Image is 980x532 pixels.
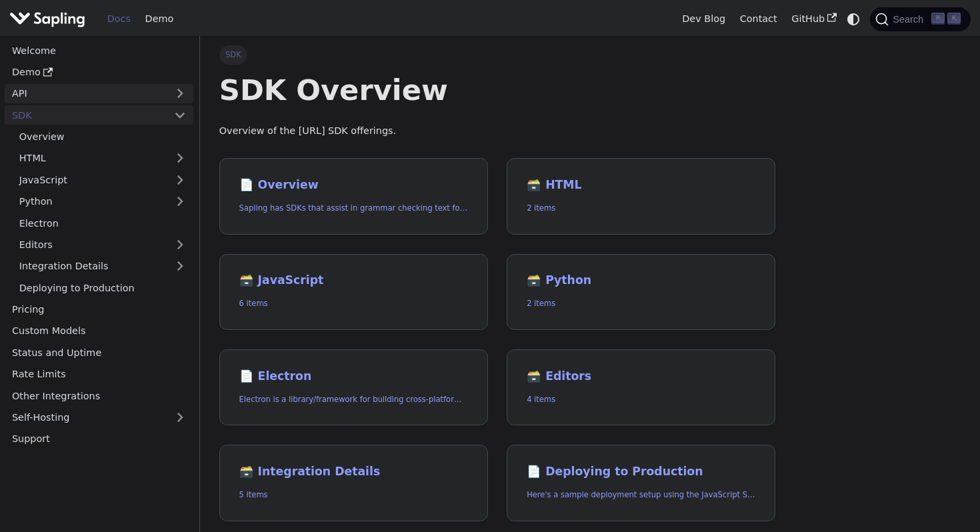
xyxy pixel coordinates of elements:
[784,9,843,29] a: GitHub
[219,445,488,521] a: 🗃️ Integration Details5 items
[5,321,193,341] a: Custom Models
[5,84,167,103] a: API
[239,369,468,384] h2: Electron
[947,13,961,25] kbd: K
[12,149,193,168] a: HTML
[12,278,193,297] a: Deploying to Production
[167,84,193,103] button: Expand sidebar category 'API'
[5,300,193,319] a: Pricing
[5,41,193,60] a: Welcome
[12,235,167,255] a: Editors
[5,63,193,82] a: Demo
[931,13,945,25] kbd: ⌘
[167,235,193,255] button: Expand sidebar category 'Editors'
[5,408,193,427] a: Self-Hosting
[167,105,193,125] button: Collapse sidebar category 'SDK'
[219,158,488,235] a: 📄️ OverviewSapling has SDKs that assist in grammar checking text for Python and JavaScript, and a...
[5,105,167,125] a: SDK
[239,465,468,479] h2: Integration Details
[527,489,755,501] p: Here's a sample deployment setup using the JavaScript SDK along with a Python backend.
[9,9,90,29] a: Sapling.ai
[527,369,755,384] h2: Editors
[219,123,775,139] p: Overview of the [URL] SDK offerings.
[733,9,785,29] a: Contact
[12,192,193,211] a: Python
[527,273,755,288] h2: Python
[219,254,488,331] a: 🗃️ JavaScript6 items
[138,9,181,29] a: Demo
[507,254,775,331] a: 🗃️ Python2 items
[219,349,488,426] a: 📄️ ElectronElectron is a library/framework for building cross-platform desktop apps with JavaScri...
[675,9,732,29] a: Dev Blog
[527,297,755,310] p: 2 items
[5,365,193,384] a: Rate Limits
[12,127,193,147] a: Overview
[5,386,193,405] a: Other Integrations
[527,202,755,215] p: 2 items
[219,72,775,108] h1: SDK Overview
[527,178,755,193] h2: HTML
[219,45,775,64] nav: Breadcrumbs
[889,14,931,25] span: Search
[239,202,468,215] p: Sapling has SDKs that assist in grammar checking text for Python and JavaScript, and an HTTP API ...
[219,45,247,64] span: SDK
[507,349,775,426] a: 🗃️ Editors4 items
[9,9,85,29] img: Sapling.ai
[5,429,193,449] a: Support
[239,178,468,193] h2: Overview
[507,445,775,521] a: 📄️ Deploying to ProductionHere's a sample deployment setup using the JavaScript SDK along with a ...
[239,393,468,406] p: Electron is a library/framework for building cross-platform desktop apps with JavaScript, HTML, a...
[527,393,755,406] p: 4 items
[239,489,468,501] p: 5 items
[239,297,468,310] p: 6 items
[12,170,193,189] a: JavaScript
[100,9,138,29] a: Docs
[12,213,193,233] a: Electron
[527,465,755,479] h2: Deploying to Production
[844,9,863,29] button: Switch between dark and light mode (currently system mode)
[507,158,775,235] a: 🗃️ HTML2 items
[870,7,970,31] button: Search (Command+K)
[239,273,468,288] h2: JavaScript
[12,257,193,276] a: Integration Details
[5,343,193,362] a: Status and Uptime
